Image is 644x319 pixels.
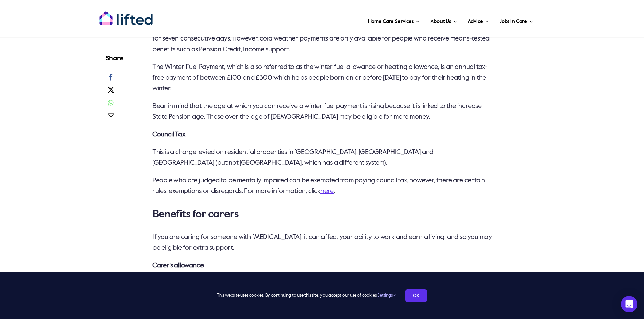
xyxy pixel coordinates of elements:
[152,232,492,254] p: If you are caring for someone with [MEDICAL_DATA], it can affect your ability to work and earn a ...
[500,16,527,27] span: Jobs in Care
[468,16,483,27] span: Advice
[368,16,414,27] span: Home Care Services
[621,296,637,312] div: Open Intercom Messenger
[430,16,451,27] span: About Us
[366,10,422,30] a: Home Care Services
[466,10,491,30] a: Advice
[498,10,535,30] a: Jobs in Care
[152,23,492,55] p: The government will provide extra payments if the average temperature in your area falls to freez...
[106,73,116,85] a: Facebook
[99,11,153,18] a: lifted-logo
[152,175,492,197] p: People who are judged to be mentally impaired can be exempted from paying council tax, however, t...
[152,62,492,94] p: The Winter Fuel Payment, which is also referred to as the winter fuel allowance or heating allowa...
[106,98,115,111] a: WhatsApp
[152,101,492,123] p: Bear in mind that the age at which you can receive a winter fuel payment is rising because it is ...
[152,209,239,220] strong: Benefits for carers
[175,10,535,30] nav: Main Menu
[152,147,492,168] p: This is a charge levied on residential properties in [GEOGRAPHIC_DATA], [GEOGRAPHIC_DATA] and [GE...
[377,293,395,298] a: Settings
[428,10,459,30] a: About Us
[106,111,116,124] a: Email
[152,262,204,269] strong: Carer’s allowance
[152,131,185,138] strong: Council Tax
[320,188,334,195] a: here
[106,85,116,98] a: X
[106,54,123,63] h4: Share
[217,290,395,301] span: This website uses cookies. By continuing to use this site, you accept our use of cookies.
[405,289,427,302] a: OK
